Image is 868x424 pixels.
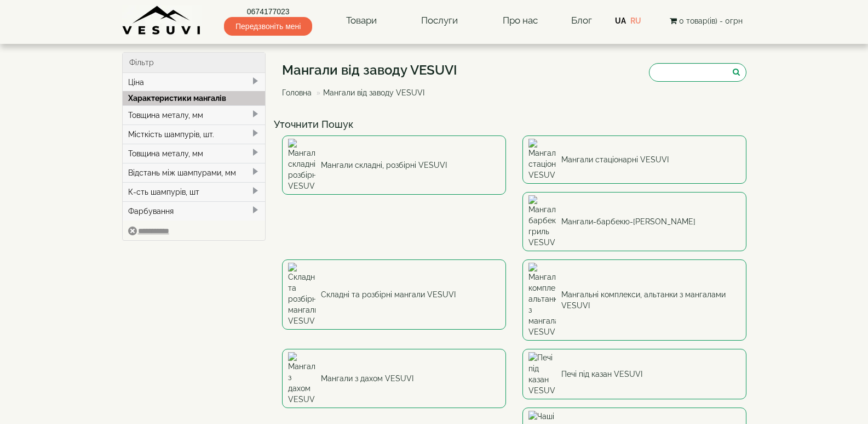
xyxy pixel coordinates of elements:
[123,125,266,144] div: Місткість шампурів, шт.
[679,16,743,25] span: 0 товар(ів) - 0грн
[282,88,312,97] a: Головна
[282,135,506,195] a: Мангали складні, розбірні VESUVI Мангали складні, розбірні VESUVI
[288,352,315,405] img: Мангали з дахом VESUVI
[288,139,315,191] img: Мангали складні, розбірні VESUVI
[123,53,266,73] div: Фільтр
[282,63,457,77] h1: Мангали від заводу VESUVI
[224,17,312,36] span: Передзвоніть мені
[123,144,266,163] div: Товщина металу, мм
[528,139,556,180] img: Мангали стаціонарні VESUVI
[528,352,556,396] img: Печі під казан VESUVI
[123,201,266,221] div: Фарбування
[528,263,556,337] img: Мангальні комплекси, альтанки з мангалами VESUVI
[224,6,312,17] a: 0674177023
[630,16,641,25] a: RU
[522,259,746,341] a: Мангальні комплекси, альтанки з мангалами VESUVI Мангальні комплекси, альтанки з мангалами VESUVI
[123,73,266,92] div: Ціна
[615,16,626,25] a: UA
[288,263,315,326] img: Складні та розбірні мангали VESUVI
[123,182,266,201] div: К-сть шампурів, шт
[522,349,746,399] a: Печі під казан VESUVI Печі під казан VESUVI
[282,349,506,408] a: Мангали з дахом VESUVI Мангали з дахом VESUVI
[123,163,266,182] div: Відстань між шампурами, мм
[528,195,556,248] img: Мангали-барбекю-гриль VESUVI
[410,8,469,33] a: Послуги
[123,105,266,125] div: Товщина металу, мм
[492,8,549,33] a: Про нас
[666,15,746,27] button: 0 товар(ів) - 0грн
[282,259,506,330] a: Складні та розбірні мангали VESUVI Складні та розбірні мангали VESUVI
[274,119,755,130] h4: Уточнити Пошук
[522,192,746,251] a: Мангали-барбекю-гриль VESUVI Мангали-барбекю-[PERSON_NAME]
[314,87,424,98] li: Мангали від заводу VESUVI
[123,91,266,105] div: Характеристики мангалів
[571,15,592,26] a: Блог
[335,8,388,33] a: Товари
[122,5,202,36] img: Завод VESUVI
[522,135,746,184] a: Мангали стаціонарні VESUVI Мангали стаціонарні VESUVI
